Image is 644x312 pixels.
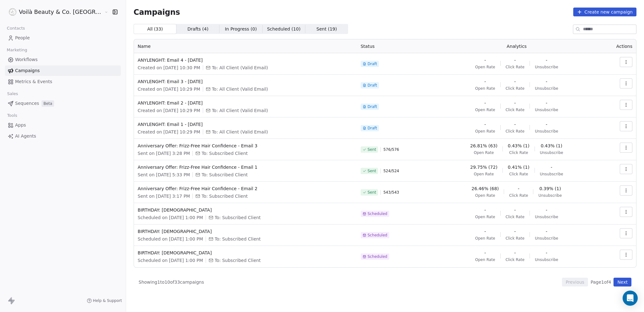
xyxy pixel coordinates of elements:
span: Draft [368,126,377,131]
a: Campaigns [5,65,121,76]
span: Open Rate [475,107,495,112]
span: AI Agents [15,133,36,139]
span: Click Rate [506,65,525,70]
span: Unsubscribe [535,129,558,134]
span: 26.81% (63) [470,143,497,149]
span: Created on [DATE] 10:29 PM [138,107,200,114]
span: Beta [42,100,54,107]
span: - [514,207,516,213]
span: - [551,164,552,170]
span: - [546,228,547,235]
span: Created on [DATE] 10:30 PM [138,65,200,71]
span: - [484,207,486,213]
th: Status [357,39,436,53]
span: BIRTHDAY: [DEMOGRAPHIC_DATA] [138,250,353,256]
th: Actions [598,39,636,53]
span: - [514,100,516,106]
span: In Progress ( 0 ) [225,26,257,32]
span: ANYLENGHT: Email 1 - [DATE] [138,121,353,128]
span: - [514,228,516,235]
span: - [546,121,547,128]
a: Help & Support [87,298,122,303]
span: - [514,250,516,256]
div: Open Intercom Messenger [623,291,638,306]
span: Anniversary Offer: Frizz-Free Hair Confidence - Email 3 [138,143,353,149]
span: Sequences [15,100,39,107]
span: Open Rate [475,236,495,241]
span: - [484,57,486,63]
a: Metrics & Events [5,77,121,87]
span: - [484,78,486,85]
span: BIRTHDAY: [DEMOGRAPHIC_DATA] [138,207,353,213]
span: 576 / 576 [383,147,399,152]
span: Voilà Beauty & Co. [GEOGRAPHIC_DATA] [19,8,103,16]
span: Unsubscribe [540,150,563,155]
th: Analytics [436,39,598,53]
span: Created on [DATE] 10:29 PM [138,86,200,92]
span: Open Rate [475,214,495,219]
span: 543 / 543 [383,190,399,195]
span: Campaigns [134,8,180,16]
span: Anniversary Offer: Frizz-Free Hair Confidence - Email 1 [138,164,353,170]
span: Draft [368,104,377,109]
span: Draft [368,61,377,66]
span: Unsubscribe [535,65,558,70]
span: Sales [4,89,21,99]
span: Marketing [4,45,30,55]
span: - [514,57,516,63]
span: - [546,250,547,256]
span: To: All Client (Valid Email) [212,65,268,71]
span: Scheduled on [DATE] 1:00 PM [138,214,203,221]
span: 524 / 524 [383,168,399,173]
span: Unsubscribe [535,86,558,91]
span: Scheduled [368,233,387,238]
span: Sent on [DATE] 3:28 PM [138,150,190,156]
span: Tools [4,111,20,120]
a: Workflows [5,54,121,65]
span: To: Subscribed Client [215,214,261,221]
span: To: All Client (Valid Email) [212,129,268,135]
span: Click Rate [506,129,525,134]
a: SequencesBeta [5,98,121,109]
span: Click Rate [509,150,528,155]
img: Voila_Beauty_And_Co_Logo.png [9,8,16,16]
span: Click Rate [506,257,525,262]
span: 0.43% (1) [541,143,562,149]
button: Voilà Beauty & Co. [GEOGRAPHIC_DATA] [8,7,100,17]
span: Sent [368,147,376,152]
span: Contacts [4,24,28,33]
span: Scheduled [368,211,387,216]
span: 0.43% (1) [508,143,530,149]
span: - [484,100,486,106]
span: Sent on [DATE] 3:17 PM [138,193,190,199]
span: Unsubscribe [540,172,563,177]
span: Click Rate [509,193,528,198]
span: To: Subscribed Client [202,172,248,178]
span: To: Subscribed Client [215,257,261,264]
span: Unsubscribe [535,214,558,219]
span: Open Rate [474,150,494,155]
th: Name [134,39,357,53]
span: - [514,78,516,85]
span: - [484,250,486,256]
span: 26.46% (68) [472,185,499,192]
span: Page 1 of 4 [591,279,611,285]
span: Draft [368,83,377,88]
span: Drafts ( 4 ) [187,26,208,32]
span: - [546,207,547,213]
button: Previous [562,278,588,286]
span: Open Rate [475,86,495,91]
span: Open Rate [475,65,495,70]
span: To: All Client (Valid Email) [212,107,268,114]
span: Scheduled on [DATE] 1:00 PM [138,257,203,264]
span: Click Rate [506,107,525,112]
span: - [518,185,519,192]
span: Scheduled ( 10 ) [267,26,300,32]
span: Click Rate [506,86,525,91]
span: Campaigns [15,67,40,74]
span: - [546,78,547,85]
span: Unsubscribe [535,236,558,241]
button: Create new campaign [573,8,636,16]
span: To: Subscribed Client [202,193,248,199]
a: People [5,33,121,43]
